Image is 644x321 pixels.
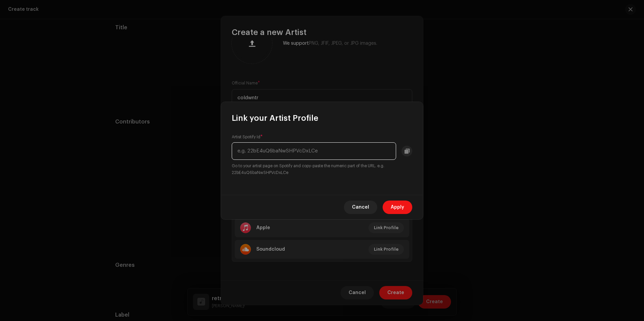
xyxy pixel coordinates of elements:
[352,201,369,214] span: Cancel
[383,201,412,214] button: Apply
[232,134,263,140] label: Artist Spotify Id
[232,142,396,160] input: e.g. 22bE4uQ6baNwSHPVcDxLCe
[391,201,404,214] span: Apply
[232,163,412,176] small: Go to your artist page on Spotify and copy-paste the numeric part of the URL. e.g. 22bE4uQ6baNwSH...
[232,113,318,123] span: Link your Artist Profile
[344,201,377,214] button: Cancel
